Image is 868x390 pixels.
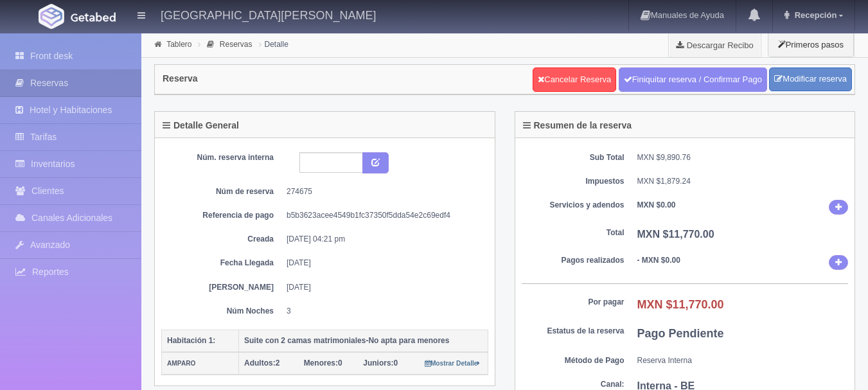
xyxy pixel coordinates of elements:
dt: [PERSON_NAME] [171,282,274,293]
a: Descargar Recibo [669,32,761,58]
img: Getabed [71,12,116,22]
th: Suite con 2 camas matrimoniales-No apta para menores [239,330,488,352]
dt: Método de Pago [522,355,624,366]
dt: Impuestos [522,176,624,187]
dd: [DATE] [287,258,479,269]
dt: Estatus de la reserva [522,326,624,337]
dd: Reserva Interna [637,355,849,366]
dd: MXN $1,879.24 [637,176,849,187]
strong: Menores: [304,359,338,368]
dd: [DATE] [287,282,479,293]
a: Mostrar Detalle [425,359,481,368]
strong: Juniors: [363,359,393,368]
h4: [GEOGRAPHIC_DATA][PERSON_NAME] [161,6,376,22]
span: 0 [304,359,342,368]
dt: Por pagar [522,297,624,308]
dt: Canal: [522,379,624,390]
b: Habitación 1: [167,336,215,345]
button: Primeros pasos [768,32,854,57]
b: MXN $0.00 [637,200,676,209]
span: 2 [244,359,279,368]
h4: Detalle General [163,121,239,130]
a: Modificar reserva [769,67,852,91]
dd: MXN $9,890.76 [637,152,849,163]
b: MXN $11,770.00 [637,298,724,311]
a: Cancelar Reserva [533,67,616,92]
dd: [DATE] 04:21 pm [287,234,479,245]
dd: b5b3623acee4549b1fc37350f5dda54e2c69edf4 [287,210,479,221]
dt: Fecha Llegada [171,258,274,269]
dt: Total [522,227,624,238]
dd: 3 [287,306,479,317]
dt: Núm de reserva [171,186,274,197]
span: Recepción [792,10,837,20]
h4: Resumen de la reserva [523,121,632,130]
small: AMPARO [167,360,196,367]
b: Pago Pendiente [637,327,724,340]
dt: Núm. reserva interna [171,152,274,163]
li: Detalle [256,38,292,50]
dt: Sub Total [522,152,624,163]
dt: Creada [171,234,274,245]
small: Mostrar Detalle [425,360,481,367]
dt: Núm Noches [171,306,274,317]
dd: 274675 [287,186,479,197]
dt: Referencia de pago [171,210,274,221]
span: 0 [363,359,398,368]
strong: Adultos: [244,359,276,368]
b: - MXN $0.00 [637,256,680,265]
a: Tablero [166,40,191,49]
a: Finiquitar reserva / Confirmar Pago [619,67,767,92]
h4: Reserva [163,74,198,84]
b: MXN $11,770.00 [637,229,714,240]
img: Getabed [39,4,64,29]
dt: Pagos realizados [522,255,624,266]
a: Reservas [220,40,252,49]
dt: Servicios y adendos [522,200,624,211]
